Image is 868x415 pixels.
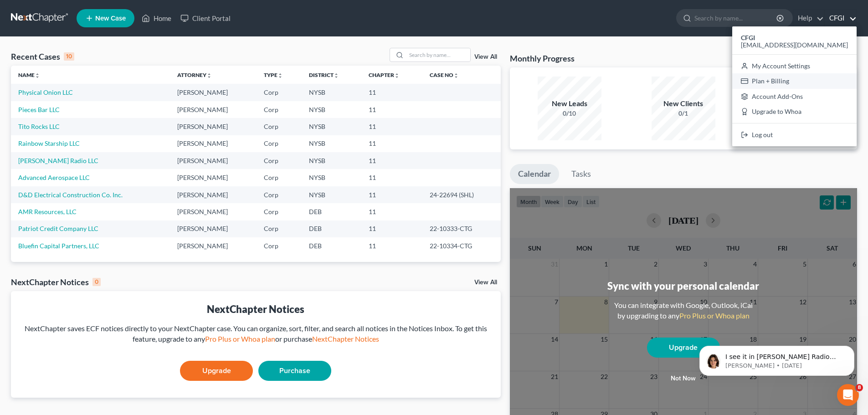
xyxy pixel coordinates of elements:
td: 11 [361,84,422,101]
a: View All [474,279,497,286]
div: New Clients [652,98,715,109]
td: [PERSON_NAME] [170,169,257,186]
a: Bluefin Capital Partners, LLC [18,242,99,250]
a: Home [137,10,176,26]
div: New Leads [538,98,601,109]
td: NYSB [302,169,361,186]
td: 11 [361,169,422,186]
div: NextChapter saves ECF notices directly to your NextChapter case. You can organize, sort, filter, ... [18,323,493,344]
td: [PERSON_NAME] [170,101,257,118]
a: Case Nounfold_more [430,72,459,78]
td: [PERSON_NAME] [170,152,257,169]
td: NYSB [302,84,361,101]
div: CFGI [732,26,857,146]
td: Corp [257,84,302,101]
a: Attorneyunfold_more [177,72,212,78]
a: Plan + Billing [732,73,857,89]
strong: CFGI [741,34,755,41]
td: Corp [257,186,302,203]
div: 10 [64,52,74,61]
a: D&D Electrical Construction Co. Inc. [18,191,123,199]
td: NYSB [302,118,361,135]
iframe: Intercom notifications message [686,322,868,390]
div: 0/10 [538,109,601,118]
div: Recent Cases [11,51,74,62]
div: 0/1 [652,109,715,118]
td: [PERSON_NAME] [170,237,257,254]
a: My Account Settings [732,58,857,74]
td: NYSB [302,101,361,118]
td: Corp [257,152,302,169]
a: Pro Plus or Whoa plan [679,311,750,320]
td: 11 [361,186,422,203]
td: 11 [361,135,422,152]
td: Corp [257,135,302,152]
a: Districtunfold_more [309,72,339,78]
td: DEB [302,220,361,237]
a: Calendar [510,164,559,184]
a: Log out [732,127,857,143]
a: View All [474,54,497,60]
td: [PERSON_NAME] [170,186,257,203]
a: Upgrade [647,338,720,358]
div: NextChapter Notices [18,302,493,316]
span: [EMAIL_ADDRESS][DOMAIN_NAME] [741,41,848,49]
td: 11 [361,237,422,254]
span: 8 [856,384,863,391]
td: 11 [361,101,422,118]
td: 24-22694 (SHL) [422,186,501,203]
td: DEB [302,237,361,254]
i: unfold_more [277,73,283,78]
td: Corp [257,118,302,135]
a: Upgrade [180,361,253,381]
td: 11 [361,152,422,169]
i: unfold_more [334,73,339,78]
td: DEB [302,203,361,220]
td: Corp [257,169,302,186]
td: 11 [361,203,422,220]
a: Patriot Credit Company LLC [18,225,98,232]
td: Corp [257,203,302,220]
td: 11 [361,118,422,135]
div: NextChapter Notices [11,277,101,287]
td: NYSB [302,152,361,169]
a: Account Add-Ons [732,89,857,104]
a: Rainbow Starship LLC [18,139,80,147]
td: 11 [361,220,422,237]
i: unfold_more [206,73,212,78]
a: Help [793,10,824,26]
td: 22-10333-CTG [422,220,501,237]
td: NYSB [302,186,361,203]
a: Client Portal [176,10,235,26]
a: CFGI [825,10,857,26]
td: Corp [257,220,302,237]
td: [PERSON_NAME] [170,220,257,237]
td: 22-10334-CTG [422,237,501,254]
div: 0 [92,278,101,286]
a: Pro Plus or Whoa plan [205,334,275,343]
td: Corp [257,101,302,118]
a: NextChapter Notices [312,334,379,343]
a: Pieces Bar LLC [18,106,60,113]
a: Chapterunfold_more [369,72,400,78]
td: [PERSON_NAME] [170,135,257,152]
a: Tasks [563,164,599,184]
h3: Monthly Progress [510,53,575,64]
a: Tito Rocks LLC [18,123,60,130]
a: Advanced Aerospace LLC [18,174,90,181]
div: You can integrate with Google, Outlook, iCal by upgrading to any [611,300,756,321]
td: NYSB [302,135,361,152]
i: unfold_more [453,73,459,78]
td: [PERSON_NAME] [170,118,257,135]
a: Physical Onion LLC [18,88,73,96]
td: Corp [257,237,302,254]
input: Search by name... [694,10,778,26]
td: [PERSON_NAME] [170,203,257,220]
i: unfold_more [394,73,400,78]
iframe: Intercom live chat [837,384,859,406]
button: Not now [647,369,720,388]
div: Sync with your personal calendar [607,279,759,293]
